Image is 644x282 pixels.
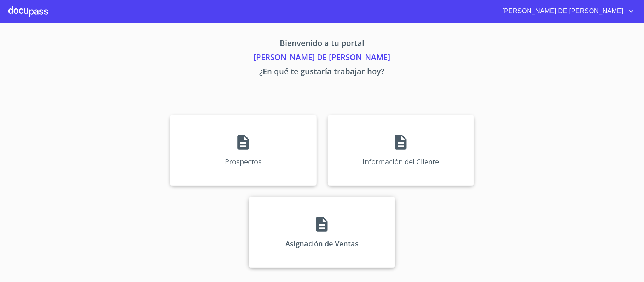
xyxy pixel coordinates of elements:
[285,239,359,248] p: Asignación de Ventas
[104,51,540,65] p: [PERSON_NAME] DE [PERSON_NAME]
[497,6,636,17] button: account of current user
[497,6,627,17] span: [PERSON_NAME] DE [PERSON_NAME]
[225,157,262,166] p: Prospectos
[362,157,439,166] p: Información del Cliente
[104,65,540,80] p: ¿En qué te gustaría trabajar hoy?
[104,37,540,51] p: Bienvenido a tu portal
